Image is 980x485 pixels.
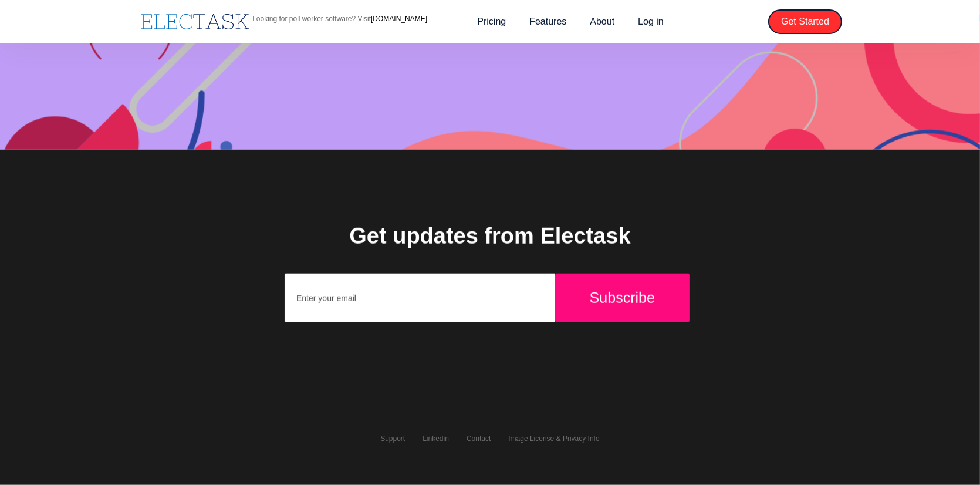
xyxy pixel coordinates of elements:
[626,9,675,34] a: Log in
[578,9,626,34] a: About
[465,9,518,34] a: Pricing
[285,274,555,323] input: Enter your email
[380,435,405,443] a: Support
[252,15,427,22] p: Looking for poll worker software? Visit
[423,435,449,443] a: Linkedin
[555,274,690,323] input: Subscribe
[467,435,491,443] a: Contact
[285,274,695,323] form: Email Form
[285,222,695,250] h2: Get updates from Electask
[371,15,427,23] a: [DOMAIN_NAME]
[518,9,578,34] a: Features
[768,9,842,34] a: Get Started
[138,11,252,32] a: home
[508,435,599,443] a: Image License & Privacy Info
